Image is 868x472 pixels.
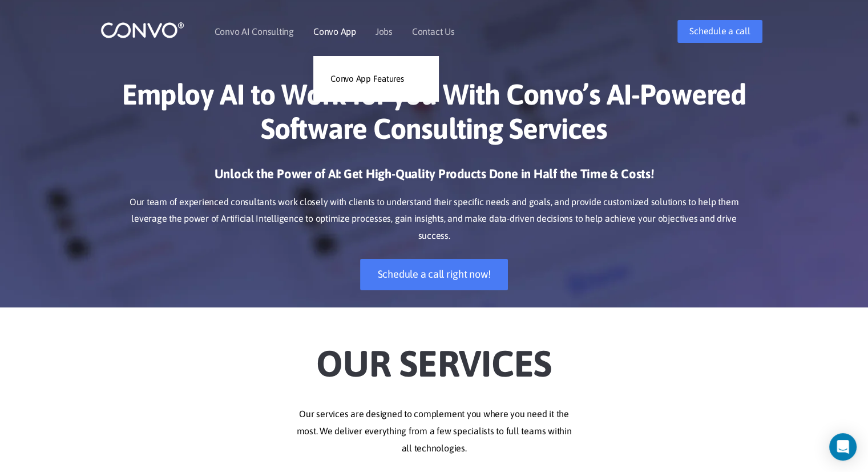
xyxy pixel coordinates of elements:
[100,21,184,39] img: logo_1.png
[376,27,393,36] a: Jobs
[313,27,356,36] a: Convo App
[118,166,751,191] h3: Unlock the Power of AI: Get High-Quality Products Done in Half the Time & Costs!
[313,67,439,90] a: Convo App Features
[118,406,751,457] p: Our services are designed to complement you where you need it the most. We deliver everything fro...
[360,259,508,290] a: Schedule a call right now!
[412,27,455,36] a: Contact Us
[677,20,762,43] a: Schedule a call
[118,194,751,245] p: Our team of experienced consultants work closely with clients to understand their specific needs ...
[829,433,857,461] div: Open Intercom Messenger
[118,325,751,389] h2: Our Services
[118,77,751,154] h1: Employ AI to Work for you With Convo’s AI-Powered Software Consulting Services
[215,27,294,36] a: Convo AI Consulting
